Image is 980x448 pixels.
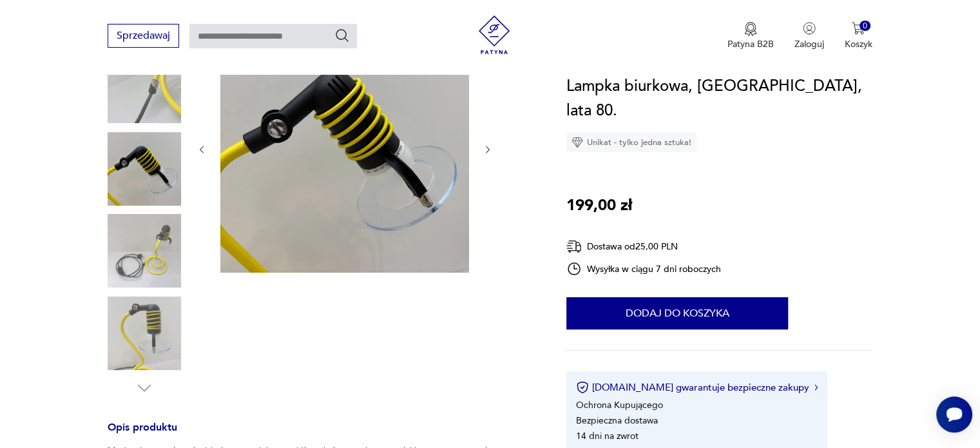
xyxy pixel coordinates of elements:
[727,22,774,50] a: Ikona medaluPatyna B2B
[576,430,639,442] li: 14 dni na zwrot
[566,133,697,152] div: Unikat - tylko jedna sztuka!
[803,22,816,35] img: Ikonka użytkownika
[475,15,514,54] img: Patyna - sklep z meblami i dekoracjami vintage
[108,214,181,287] img: Zdjęcie produktu Lampka biurkowa, Niemcy, lata 80.
[744,22,757,36] img: Ikona medalu
[566,239,721,255] div: Dostawa od 25,00 PLN
[852,22,865,35] img: Ikona koszyka
[576,381,818,394] button: [DOMAIN_NAME] gwarantuje bezpieczne zakupy
[334,28,350,43] button: Szukaj
[576,399,663,411] li: Ochrona Kupującego
[108,132,181,206] img: Zdjęcie produktu Lampka biurkowa, Niemcy, lata 80.
[566,193,632,218] p: 199,00 zł
[566,239,582,255] img: Ikona dostawy
[566,297,788,329] button: Dodaj do koszyka
[794,38,824,50] p: Zaloguj
[860,21,870,32] div: 0
[727,38,774,50] p: Patyna B2B
[108,297,181,370] img: Zdjęcie produktu Lampka biurkowa, Niemcy, lata 80.
[576,414,658,427] li: Bezpieczna dostawa
[108,50,181,123] img: Zdjęcie produktu Lampka biurkowa, Niemcy, lata 80.
[108,24,179,48] button: Sprzedawaj
[845,22,872,50] button: 0Koszyk
[794,22,824,50] button: Zaloguj
[566,74,872,123] h1: Lampka biurkowa, [GEOGRAPHIC_DATA], lata 80.
[572,137,583,148] img: Ikona diamentu
[108,424,535,445] h3: Opis produktu
[936,396,972,433] iframe: Smartsupp widget button
[576,381,589,394] img: Ikona certyfikatu
[845,38,872,50] p: Koszyk
[108,32,179,41] a: Sprzedawaj
[220,24,469,273] img: Zdjęcie produktu Lampka biurkowa, Niemcy, lata 80.
[566,261,721,277] div: Wysyłka w ciągu 7 dni roboczych
[727,22,774,50] button: Patyna B2B
[814,384,818,391] img: Ikona strzałki w prawo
